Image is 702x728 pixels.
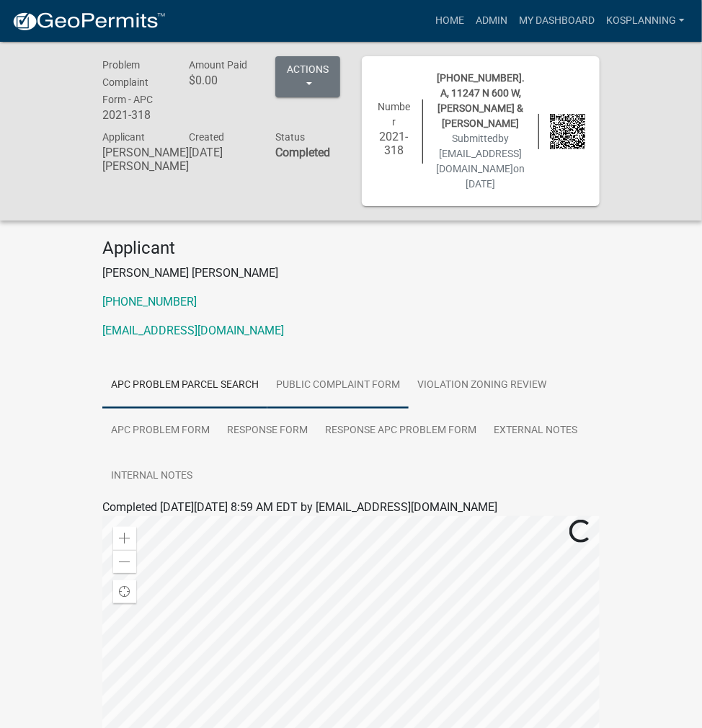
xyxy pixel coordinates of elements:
span: by [EMAIL_ADDRESS][DOMAIN_NAME] [437,133,523,174]
h6: [PERSON_NAME] [PERSON_NAME] [102,146,167,173]
strong: Completed [275,146,330,159]
button: Actions [275,56,340,97]
p: [PERSON_NAME] [PERSON_NAME] [102,265,600,282]
a: APC Problem Form [102,408,218,454]
div: Zoom out [113,550,136,573]
a: My Dashboard [513,7,600,35]
a: RESPONSE FORM [218,408,316,454]
a: [EMAIL_ADDRESS][DOMAIN_NAME] [102,324,284,337]
span: Created [189,131,224,143]
a: Admin [470,7,513,35]
img: QR code [550,114,585,149]
a: [PHONE_NUMBER] [102,295,197,308]
h6: [DATE] [189,146,254,159]
a: APC Problem Parcel search [102,363,267,409]
h4: Applicant [102,238,600,259]
span: Submitted on [DATE] [437,133,525,190]
a: Public Complaint Form [267,363,409,409]
a: Violation Zoning Review [409,363,555,409]
a: kosplanning [600,7,690,35]
span: [PHONE_NUMBER].A, 11247 N 600 W, [PERSON_NAME] & [PERSON_NAME] [437,72,525,129]
span: Number [378,101,410,128]
a: Internal Notes [102,453,201,500]
span: Amount Paid [189,59,247,71]
div: Find my location [113,580,136,603]
a: Response APC Problem Form [316,408,485,454]
a: External Notes [485,408,586,454]
span: Problem Complaint Form - APC [102,59,153,105]
span: Status [275,131,305,143]
h6: 2021-318 [376,130,412,157]
span: Completed [DATE][DATE] 8:59 AM EDT by [EMAIL_ADDRESS][DOMAIN_NAME] [102,500,497,514]
a: Home [430,7,470,35]
span: Applicant [102,131,145,143]
div: Zoom in [113,527,136,550]
h6: 2021-318 [102,108,167,122]
h6: $0.00 [189,74,254,87]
